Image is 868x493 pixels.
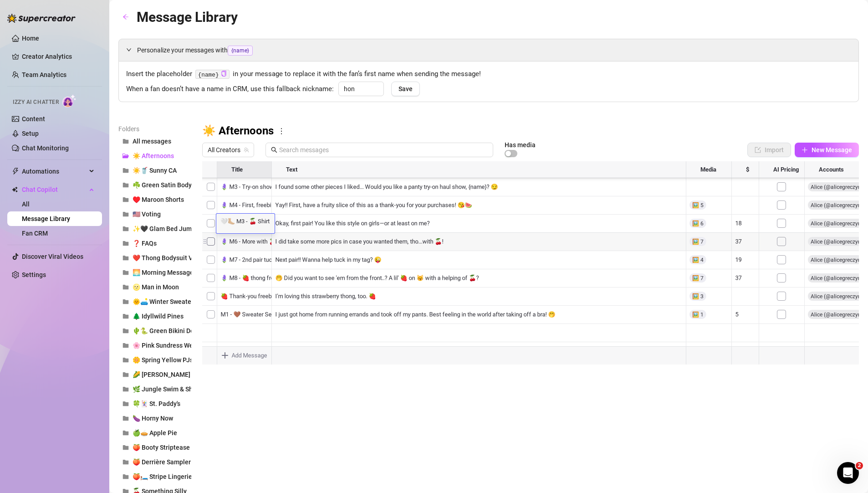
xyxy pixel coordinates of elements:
span: 🌲 Idyllwild Pines [133,313,184,320]
article: Has media [505,142,536,148]
span: folder [123,240,129,246]
button: ❓ FAQs [118,236,191,251]
a: Home [22,35,39,42]
div: Personalize your messages with{name} [119,39,858,61]
button: 🇺🇸 Voting [118,207,191,221]
button: New Message [795,143,859,157]
button: 🌵🐍 Green Bikini Desert Stagecoach [118,324,191,338]
span: search [271,147,277,153]
span: folder [123,211,129,217]
button: 🌲 Idyllwild Pines [118,309,191,324]
button: 🍆 Horny Now [118,411,191,426]
span: New Message [812,146,852,154]
button: 🌞🛋️ Winter Sweater Sunbask [118,294,191,309]
span: All Creators [208,143,249,157]
button: Save [391,82,420,96]
span: Insert the placeholder in your message to replace it with the fan’s first name when sending the m... [126,69,851,80]
button: All messages [118,134,191,149]
button: 🍑 Booty Striptease [118,440,191,455]
span: ❤️ Thong Bodysuit Vid [133,254,198,262]
span: folder-open [123,153,129,159]
span: folder [123,284,129,290]
code: {name} [195,70,230,79]
span: folder [123,357,129,363]
span: ☘️ Green Satin Bodysuit Nudes [133,181,223,189]
button: 🌽 [PERSON_NAME] [118,367,191,382]
a: Message Library [22,215,70,222]
span: ☀️ Afternoons [133,152,174,159]
button: Import [747,143,791,157]
span: folder [123,328,129,334]
span: 🌸 Pink Sundress Welcome [133,342,211,349]
span: thunderbolt [12,168,19,175]
button: 🌸 Pink Sundress Welcome [118,338,191,353]
span: Chat Copilot [22,182,87,197]
button: ☘️ Green Satin Bodysuit Nudes [118,178,191,192]
button: 🍀🃏 St. Paddy's [118,396,191,411]
img: AI Chatter [62,94,77,108]
a: Fan CRM [22,230,48,237]
span: ❓ FAQs [133,240,157,247]
span: folder [123,342,129,349]
button: 🍑🛏️ Stripe Lingerie Bed Booty Striptease [118,469,191,484]
span: folder [123,430,129,436]
span: copy [221,71,227,77]
span: folder [123,459,129,465]
a: Discover Viral Videos [22,253,83,260]
button: ☀️🥤 Sunny CA [118,163,191,178]
span: folder [123,313,129,319]
span: folder [123,196,129,203]
span: ♥️ Maroon Shorts [133,196,184,203]
span: Automations [22,164,87,179]
img: Chat Copilot [12,186,18,193]
button: ❤️ Thong Bodysuit Vid [118,251,191,265]
span: folder [123,182,129,188]
button: ☀️ Afternoons [118,149,191,163]
span: folder [123,167,129,174]
span: 2 [856,462,863,469]
a: Setup [22,130,39,137]
span: folder [123,415,129,421]
span: folder [123,226,129,232]
a: Chat Monitoring [22,144,69,152]
span: more [277,127,286,135]
span: 🇺🇸 Voting [133,211,161,218]
span: Izzy AI Chatter [13,98,59,107]
span: ✨🖤 Glam Bed Jump [133,225,195,232]
span: 🍑 Booty Striptease [133,444,190,451]
span: 🌼 Spring Yellow PJs [133,356,193,364]
span: folder [123,401,129,407]
button: 🌝 Man in Moon [118,280,191,294]
span: Save [398,85,413,92]
a: Team Analytics [22,71,66,78]
a: All [22,200,30,208]
span: 🍀🃏 St. Paddy's [133,400,180,407]
button: 🍑 Derrière Sampler [118,455,191,469]
article: Folders [118,124,191,134]
span: folder [123,269,129,276]
a: Settings [22,271,46,278]
span: team [244,147,249,153]
a: Content [22,115,45,123]
iframe: Intercom live chat [837,462,859,484]
span: All messages [133,138,171,145]
span: 🌅 Morning Messages [133,269,197,276]
span: folder [123,255,129,261]
button: ♥️ Maroon Shorts [118,192,191,207]
input: Search messages [279,145,488,155]
span: {name} [228,46,253,56]
span: folder [123,371,129,378]
span: folder [123,138,129,144]
button: 🌼 Spring Yellow PJs [118,353,191,367]
span: 🌵🐍 Green Bikini Desert Stagecoach [133,327,241,334]
span: 🌞🛋️ Winter Sweater Sunbask [133,298,220,305]
textarea: 🤍🦶🏼 M3 - 🍒 Shirt off [216,216,275,225]
article: Message Library [137,6,238,28]
span: 🍑🛏️ Stripe Lingerie Bed Booty Striptease [133,473,255,480]
span: folder [123,386,129,392]
span: plus [802,147,808,153]
span: folder [123,444,129,451]
span: 🌝 Man in Moon [133,283,179,291]
span: 🌿 Jungle Swim & Shower [133,385,207,393]
button: 🌅 Morning Messages [118,265,191,280]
